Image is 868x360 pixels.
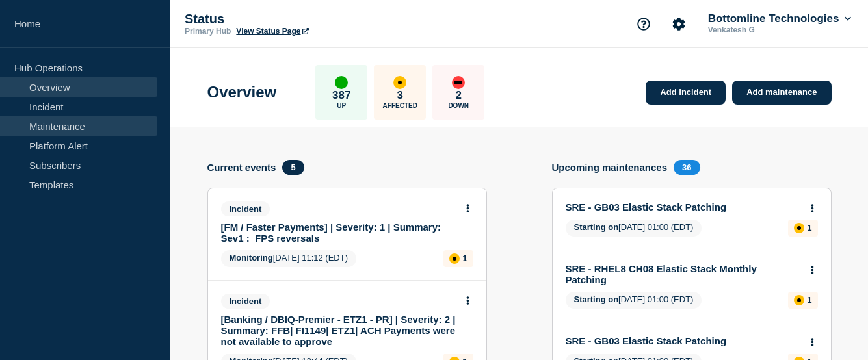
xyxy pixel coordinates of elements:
[335,76,348,89] div: up
[452,76,465,89] div: down
[566,220,702,237] span: [DATE] 01:00 (EDT)
[807,223,811,233] p: 1
[207,162,276,173] h4: Current events
[337,102,346,109] p: Up
[566,263,800,285] a: SRE - RHEL8 CH08 Elastic Stack Monthly Patching
[574,222,619,232] span: Starting on
[456,89,462,102] p: 2
[794,223,804,233] div: affected
[566,292,702,309] span: [DATE] 01:00 (EDT)
[732,81,831,105] a: Add maintenance
[185,12,445,27] p: Status
[566,201,800,212] a: SRE - GB03 Elastic Stack Patching
[230,253,273,263] span: Monitoring
[207,83,277,101] h1: Overview
[449,253,460,264] div: affected
[185,27,231,36] p: Primary Hub
[705,25,841,34] p: Venkatesh G
[630,10,657,38] button: Support
[383,102,417,109] p: Affected
[665,10,692,38] button: Account settings
[552,162,668,173] h4: Upcoming maintenances
[393,76,406,89] div: affected
[574,294,619,304] span: Starting on
[221,222,456,244] a: [FM / Faster Payments] | Severity: 1 | Summary: Sev1 : FPS reversals
[332,89,350,102] p: 387
[646,81,726,105] a: Add incident
[221,250,357,267] span: [DATE] 11:12 (EDT)
[674,160,700,175] span: 36
[397,89,403,102] p: 3
[282,160,304,175] span: 5
[236,27,308,36] a: View Status Page
[566,335,800,346] a: SRE - GB03 Elastic Stack Patching
[448,102,469,109] p: Down
[221,314,456,347] a: [Banking / DBIQ-Premier - ETZ1 - PR] | Severity: 2 | Summary: FFB| FI1149| ETZ1| ACH Payments wer...
[462,253,467,263] p: 1
[794,295,804,305] div: affected
[705,12,854,25] button: Bottomline Technologies
[221,294,270,309] span: Incident
[221,201,270,216] span: Incident
[807,295,811,305] p: 1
